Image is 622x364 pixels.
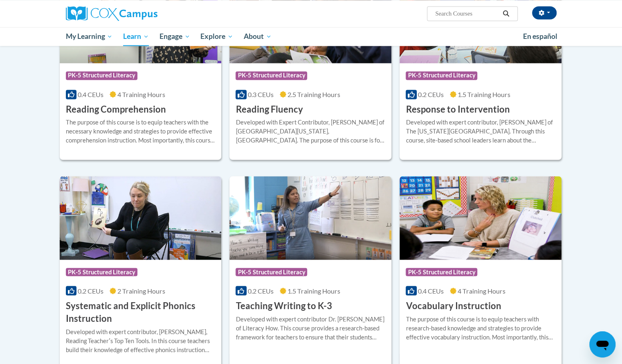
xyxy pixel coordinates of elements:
[66,118,216,145] div: The purpose of this course is to equip teachers with the necessary knowledge and strategies to pr...
[65,32,112,41] span: My Learning
[200,32,233,41] span: Explore
[66,6,157,21] img: Cox Campus
[117,287,165,294] span: 2 Training Hours
[532,6,557,19] button: Account Settings
[66,6,221,21] a: Cox Campus
[123,32,149,41] span: Learn
[236,268,307,276] span: PK-5 Structured Literacy
[66,268,137,276] span: PK-5 Structured Literacy
[66,103,166,116] h3: Reading Comprehension
[78,287,103,294] span: 0.2 CEUs
[523,32,557,41] span: En español
[54,27,569,46] div: Main menu
[66,71,137,79] span: PK-5 Structured Literacy
[236,314,385,341] div: Developed with expert contributor Dr. [PERSON_NAME] of Literacy How. This course provides a resea...
[118,27,154,46] a: Learn
[78,90,103,98] span: 0.4 CEUs
[236,299,332,312] h3: Teaching Writing to K-3
[236,118,385,145] div: Developed with Expert Contributor, [PERSON_NAME] of [GEOGRAPHIC_DATA][US_STATE], [GEOGRAPHIC_DATA...
[236,71,307,79] span: PK-5 Structured Literacy
[406,314,555,341] div: The purpose of this course is to equip teachers with research-based knowledge and strategies to p...
[66,299,216,325] h3: Systematic and Explicit Phonics Instruction
[458,90,510,98] span: 1.5 Training Hours
[418,90,444,98] span: 0.2 CEUs
[154,27,195,46] a: Engage
[236,103,303,116] h3: Reading Fluency
[66,327,216,354] div: Developed with expert contributor, [PERSON_NAME], Reading Teacherʹs Top Ten Tools. In this course...
[244,32,272,41] span: About
[60,176,222,260] img: Course Logo
[159,32,190,41] span: Engage
[229,176,391,260] img: Course Logo
[406,103,510,116] h3: Response to Intervention
[518,28,563,45] a: En español
[458,287,505,294] span: 4 Training Hours
[287,287,340,294] span: 1.5 Training Hours
[117,90,165,98] span: 4 Training Hours
[61,27,118,46] a: My Learning
[406,268,477,276] span: PK-5 Structured Literacy
[406,71,477,79] span: PK-5 Structured Literacy
[434,9,500,18] input: Search Courses
[406,118,555,145] div: Developed with expert contributor, [PERSON_NAME] of The [US_STATE][GEOGRAPHIC_DATA]. Through this...
[589,331,615,357] iframe: Button to launch messaging window
[500,9,512,18] button: Search
[238,27,277,46] a: About
[195,27,238,46] a: Explore
[400,176,561,260] img: Course Logo
[406,299,501,312] h3: Vocabulary Instruction
[248,90,274,98] span: 0.3 CEUs
[248,287,274,294] span: 0.2 CEUs
[418,287,444,294] span: 0.4 CEUs
[287,90,340,98] span: 2.5 Training Hours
